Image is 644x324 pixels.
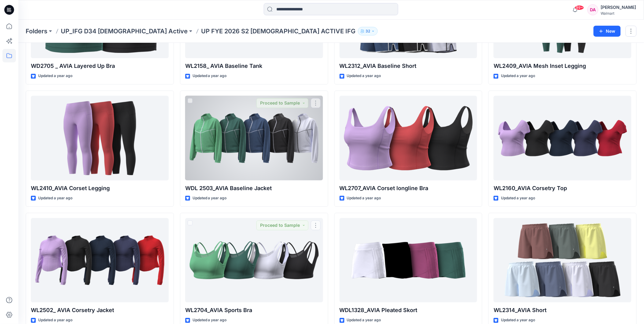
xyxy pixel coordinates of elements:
[31,306,169,315] p: WL2502_ AVIA Corsetry Jacket
[494,62,631,70] p: WL2409_AVIA Mesh Inset Legging
[340,62,477,70] p: WL2312_AVIA Baseline Short
[201,27,355,35] p: UP FYE 2026 S2 [DEMOGRAPHIC_DATA] ACTIVE IFG
[501,195,535,201] p: Updated a year ago
[347,195,381,201] p: Updated a year ago
[366,28,370,35] p: 32
[193,195,227,201] p: Updated a year ago
[494,184,631,193] p: WL2160_AVIA Corsetry Top
[185,306,323,315] p: WL2704_AVIA Sports Bra
[38,195,72,201] p: Updated a year ago
[347,73,381,79] p: Updated a year ago
[185,62,323,70] p: WL2158_ AVIA Baseline Tank
[594,26,621,37] button: New
[601,11,636,16] div: Walmart
[38,73,72,79] p: Updated a year ago
[38,317,72,323] p: Updated a year ago
[31,96,169,180] a: WL2410_AVIA Corset Legging
[494,218,631,303] a: WL2314_AVIA Short
[185,184,323,193] p: WDL 2503_AVIA Baseline Jacket
[340,96,477,180] a: WL2707_AVIA Corset longline Bra
[185,218,323,303] a: WL2704_AVIA Sports Bra
[340,306,477,315] p: WDL1328_AVIA Pleated Skort
[575,5,584,10] span: 99+
[340,218,477,303] a: WDL1328_AVIA Pleated Skort
[340,184,477,193] p: WL2707_AVIA Corset longline Bra
[601,4,636,11] div: [PERSON_NAME]
[494,306,631,315] p: WL2314_AVIA Short
[31,218,169,303] a: WL2502_ AVIA Corsetry Jacket
[347,317,381,323] p: Updated a year ago
[501,317,535,323] p: Updated a year ago
[185,96,323,180] a: WDL 2503_AVIA Baseline Jacket
[587,4,598,15] div: DA
[494,96,631,180] a: WL2160_AVIA Corsetry Top
[193,73,227,79] p: Updated a year ago
[26,27,47,35] a: Folders
[193,317,227,323] p: Updated a year ago
[31,184,169,193] p: WL2410_AVIA Corset Legging
[31,62,169,70] p: WD2705 _ AVIA Layered Up Bra
[501,73,535,79] p: Updated a year ago
[61,27,188,35] a: UP_IFG D34 [DEMOGRAPHIC_DATA] Active
[358,27,378,35] button: 32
